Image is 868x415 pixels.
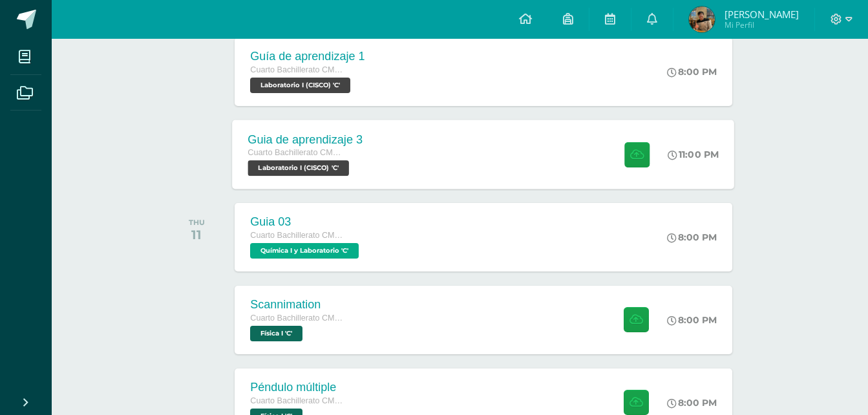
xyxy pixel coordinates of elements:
[189,227,205,242] div: 11
[250,231,347,240] span: Cuarto Bachillerato CMP Bachillerato en CCLL con Orientación en Computación
[250,215,362,229] div: Guia 03
[725,8,799,21] span: [PERSON_NAME]
[248,133,363,146] div: Guia de aprendizaje 3
[250,326,302,341] span: Física I 'C'
[189,218,205,227] div: THU
[725,19,799,30] span: Mi Perfil
[689,6,715,32] img: 3030189eaae71ca911eee8d3938f0db6.png
[667,314,717,326] div: 8:00 PM
[667,231,717,243] div: 8:00 PM
[248,148,346,157] span: Cuarto Bachillerato CMP Bachillerato en CCLL con Orientación en Computación
[250,396,347,405] span: Cuarto Bachillerato CMP Bachillerato en CCLL con Orientación en Computación
[250,381,347,394] div: Péndulo múltiple
[667,397,717,409] div: 8:00 PM
[248,160,350,176] span: Laboratorio I (CISCO) 'C'
[250,78,350,93] span: Laboratorio I (CISCO) 'C'
[250,314,347,323] span: Cuarto Bachillerato CMP Bachillerato en CCLL con Orientación en Computación
[250,65,347,74] span: Cuarto Bachillerato CMP Bachillerato en CCLL con Orientación en Computación
[668,149,719,160] div: 11:00 PM
[250,243,359,259] span: Química I y Laboratorio 'C'
[250,50,365,63] div: Guía de aprendizaje 1
[250,298,347,312] div: Scannimation
[667,66,717,78] div: 8:00 PM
